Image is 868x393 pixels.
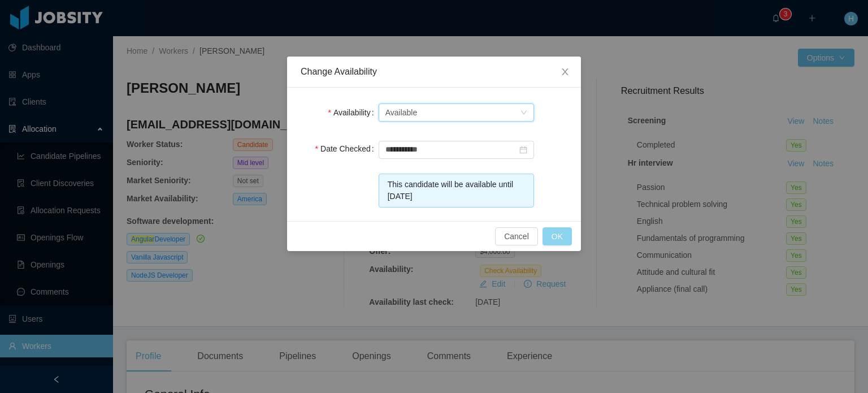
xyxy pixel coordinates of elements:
[519,146,527,154] i: icon: calendar
[495,227,538,245] button: Cancel
[520,109,527,117] i: icon: down
[301,66,567,78] div: Change Availability
[561,67,570,76] i: icon: close
[542,227,572,245] button: OK
[328,108,378,117] label: Availability
[549,57,581,88] button: Close
[315,144,379,153] label: Date Checked
[385,104,418,121] div: Available
[388,180,514,201] span: This candidate will be available until [DATE]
